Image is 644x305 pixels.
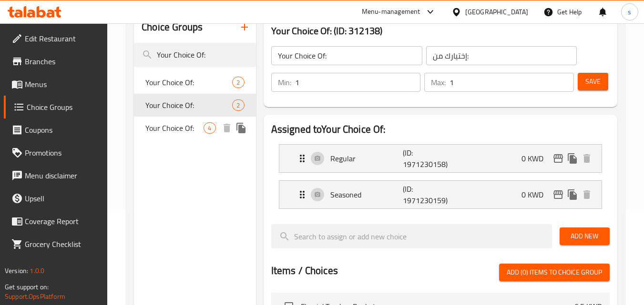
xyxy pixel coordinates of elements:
[551,151,565,166] button: edit
[578,73,608,90] button: Save
[551,187,565,202] button: edit
[628,7,631,17] span: s
[403,183,451,206] p: (ID: 1971230159)
[585,76,601,88] span: Save
[580,151,594,166] button: delete
[279,145,602,172] div: Expand
[145,122,204,134] span: Your Choice Of:
[271,122,610,137] h2: Assigned to Your Choice Of:
[499,264,610,281] button: Add (0) items to choice group
[278,77,291,88] p: Min:
[25,79,100,90] span: Menus
[4,118,108,141] a: Coupons
[134,117,256,139] div: Your Choice Of:4deleteduplicate
[330,153,403,164] p: Regular
[220,121,234,135] button: delete
[271,23,610,39] h3: Your Choice Of: (ID: 312138)
[4,27,108,50] a: Edit Restaurant
[25,147,100,158] span: Promotions
[204,122,215,134] div: Choices
[4,233,108,256] a: Grocery Checklist
[234,121,248,135] button: duplicate
[233,101,244,110] span: 2
[362,6,420,18] div: Menu-management
[25,56,100,67] span: Branches
[25,33,100,44] span: Edit Restaurant
[567,230,602,242] span: Add New
[25,216,100,227] span: Coverage Report
[145,99,232,111] span: Your Choice Of:
[5,281,49,293] span: Get support on:
[565,187,580,202] button: duplicate
[25,193,100,204] span: Upsell
[232,77,244,88] div: Choices
[431,77,446,88] p: Max:
[204,124,215,133] span: 4
[4,164,108,187] a: Menu disclaimer
[565,151,580,166] button: duplicate
[4,187,108,210] a: Upsell
[521,153,551,164] p: 0 KWD
[134,43,256,67] input: search
[25,124,100,136] span: Coupons
[271,264,338,278] h2: Items / Choices
[5,265,28,277] span: Version:
[560,227,610,245] button: Add New
[580,187,594,202] button: delete
[232,99,244,111] div: Choices
[145,77,232,88] span: Your Choice Of:
[30,265,44,277] span: 1.0.0
[5,290,65,303] a: Support.OpsPlatform
[330,189,403,200] p: Seasoned
[142,20,203,34] h2: Choice Groups
[4,141,108,164] a: Promotions
[4,73,108,96] a: Menus
[507,266,602,278] span: Add (0) items to choice group
[134,94,256,117] div: Your Choice Of:2
[4,96,108,118] a: Choice Groups
[25,170,100,181] span: Menu disclaimer
[134,71,256,94] div: Your Choice Of:2
[271,177,610,213] li: Expand
[271,140,610,177] li: Expand
[465,7,528,17] div: [GEOGRAPHIC_DATA]
[25,238,100,250] span: Grocery Checklist
[4,50,108,73] a: Branches
[521,189,551,200] p: 0 KWD
[233,78,244,87] span: 2
[271,224,552,248] input: search
[27,101,100,113] span: Choice Groups
[4,210,108,233] a: Coverage Report
[403,147,451,170] p: (ID: 1971230158)
[279,181,602,208] div: Expand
